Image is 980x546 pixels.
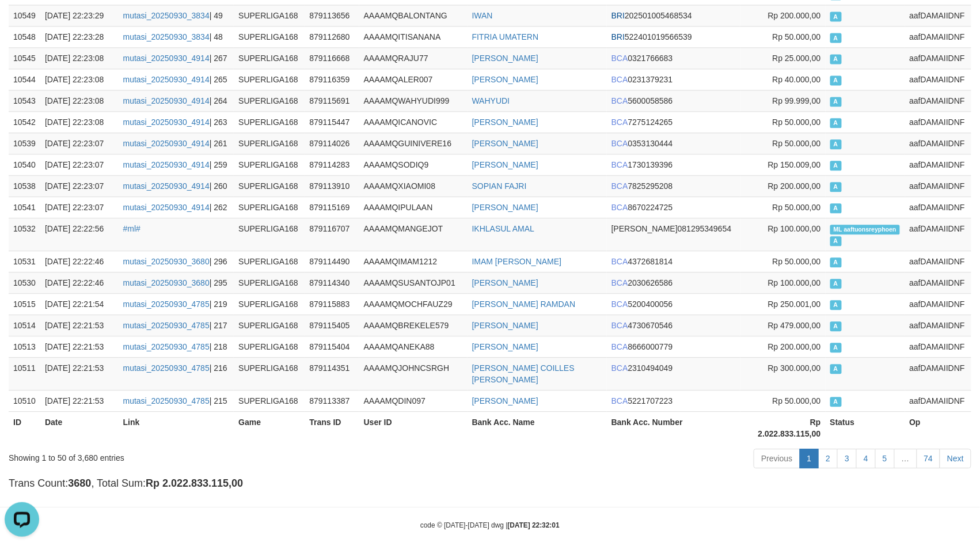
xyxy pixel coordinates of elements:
[830,97,842,107] span: Approved
[768,11,821,20] span: Rp 200.000,00
[607,390,740,411] td: 5221707223
[40,196,119,218] td: [DATE] 22:23:07
[472,278,538,287] a: [PERSON_NAME]
[305,111,359,132] td: 879115447
[940,449,971,468] a: Next
[905,336,971,357] td: aafDAMAIIDNF
[234,90,305,111] td: SUPERLIGA168
[359,5,468,26] td: AAAAMQBALONTANG
[40,26,119,47] td: [DATE] 22:23:28
[905,272,971,293] td: aafDAMAIIDNF
[9,390,40,411] td: 10510
[234,272,305,293] td: SUPERLIGA168
[472,139,538,148] a: [PERSON_NAME]
[119,251,234,272] td: | 296
[305,218,359,251] td: 879116707
[472,342,538,351] a: [PERSON_NAME]
[123,363,210,373] a: mutasi_20250930_4785
[9,132,40,154] td: 10539
[607,314,740,336] td: 4730670546
[305,69,359,90] td: 879116359
[119,411,234,444] th: Link
[9,448,400,464] div: Showing 1 to 50 of 3,680 entries
[905,218,971,251] td: aafDAMAIIDNF
[611,363,628,373] span: BCA
[234,26,305,47] td: SUPERLIGA168
[917,449,941,468] a: 74
[611,160,628,169] span: BCA
[305,90,359,111] td: 879115691
[234,218,305,251] td: SUPERLIGA168
[607,251,740,272] td: 4372681814
[359,390,468,411] td: AAAAMQDIN097
[611,117,628,127] span: BCA
[305,5,359,26] td: 879113656
[40,132,119,154] td: [DATE] 22:23:07
[359,26,468,47] td: AAAAMQITISANANA
[40,47,119,69] td: [DATE] 22:23:08
[119,175,234,196] td: | 260
[123,117,210,127] a: mutasi_20250930_4914
[607,357,740,390] td: 2310494049
[234,5,305,26] td: SUPERLIGA168
[9,90,40,111] td: 10543
[830,364,842,374] span: Approved
[40,390,119,411] td: [DATE] 22:21:53
[234,357,305,390] td: SUPERLIGA168
[305,357,359,390] td: 879114351
[119,26,234,47] td: | 48
[9,336,40,357] td: 10513
[611,224,678,233] span: [PERSON_NAME]
[607,154,740,175] td: 1730139396
[305,132,359,154] td: 879114026
[830,321,842,331] span: Approved
[607,5,740,26] td: 202501005468534
[830,75,842,85] span: Approved
[607,90,740,111] td: 5600058586
[472,11,493,20] a: IWAN
[234,390,305,411] td: SUPERLIGA168
[119,132,234,154] td: | 261
[611,396,628,405] span: BCA
[768,321,821,330] span: Rp 479.000,00
[472,363,575,384] a: [PERSON_NAME] COILLES [PERSON_NAME]
[768,160,821,169] span: Rp 150.009,00
[40,251,119,272] td: [DATE] 22:22:46
[5,5,39,39] button: Open LiveChat chat widget
[234,69,305,90] td: SUPERLIGA168
[123,299,210,309] a: mutasi_20250930_4785
[40,314,119,336] td: [DATE] 22:21:53
[9,357,40,390] td: 10511
[305,272,359,293] td: 879114340
[830,300,842,310] span: Approved
[818,449,838,468] a: 2
[40,336,119,357] td: [DATE] 22:21:53
[359,90,468,111] td: AAAAMQWAHYUDI999
[905,357,971,390] td: aafDAMAIIDNF
[119,390,234,411] td: | 215
[754,449,800,468] a: Previous
[9,47,40,69] td: 10545
[123,203,210,212] a: mutasi_20250930_4914
[905,132,971,154] td: aafDAMAIIDNF
[472,117,538,127] a: [PERSON_NAME]
[359,132,468,154] td: AAAAMQGUINIVERE16
[119,272,234,293] td: | 295
[875,449,895,468] a: 5
[119,111,234,132] td: | 263
[905,26,971,47] td: aafDAMAIIDNF
[234,175,305,196] td: SUPERLIGA168
[359,175,468,196] td: AAAAMQXIAOMI08
[359,251,468,272] td: AAAAMQIMAM1212
[607,196,740,218] td: 8670224725
[9,251,40,272] td: 10531
[146,477,243,489] strong: Rp 2.022.833.115,00
[611,203,628,212] span: BCA
[607,411,740,444] th: Bank Acc. Number
[905,390,971,411] td: aafDAMAIIDNF
[123,181,210,191] a: mutasi_20250930_4914
[119,357,234,390] td: | 216
[768,181,821,191] span: Rp 200.000,00
[359,293,468,314] td: AAAAMQMOCHFAUZ29
[234,314,305,336] td: SUPERLIGA168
